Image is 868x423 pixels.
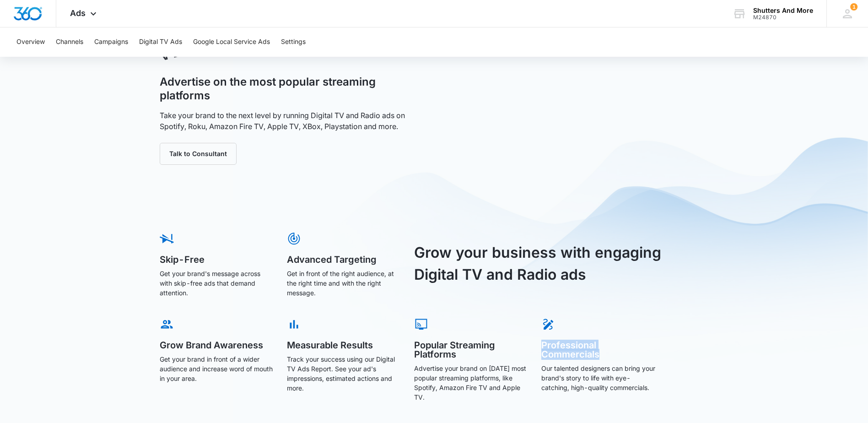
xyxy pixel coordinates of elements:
button: Digital TV Ads [139,27,182,57]
h5: Professional Commercials [541,341,656,359]
iframe: 5 Reasons Why Digital TV Works So Well [444,42,709,191]
h5: Grow Brand Awareness [160,341,274,350]
button: Overview [16,27,45,57]
p: Get your brand's message across with skip-free ads that demand attention. [160,269,274,298]
p: Get your brand in front of a wider audience and increase word of mouth in your area. [160,354,274,383]
button: Campaigns [94,27,128,57]
span: Ads [70,8,86,18]
h5: Popular Streaming Platforms [414,341,528,359]
button: Channels [56,27,83,57]
p: Advertise your brand on [DATE] most popular streaming platforms, like Spotify, Amazon Fire TV and... [414,363,528,402]
p: Take your brand to the next level by running Digital TV and Radio ads on Spotify, Roku, Amazon Fi... [160,110,424,132]
div: account id [753,14,813,21]
button: Talk to Consultant [160,143,237,165]
h5: Skip-Free [160,255,274,264]
h1: Advertise on the most popular streaming platforms [160,75,424,103]
button: Settings [281,27,306,57]
div: notifications count [850,3,857,11]
h5: Measurable Results [287,341,401,350]
div: account name [753,7,813,14]
button: Google Local Service Ads [193,27,270,57]
p: Get in front of the right audience, at the right time and with the right message. [287,269,401,298]
p: Our talented designers can bring your brand's story to life with eye-catching, high-quality comme... [541,363,656,392]
h5: Advanced Targeting [287,255,401,264]
h3: Grow your business with engaging Digital TV and Radio ads [414,242,671,286]
p: Track your success using our Digital TV Ads Report. See your ad's impressions, estimated actions ... [287,354,401,393]
span: 1 [850,3,857,11]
